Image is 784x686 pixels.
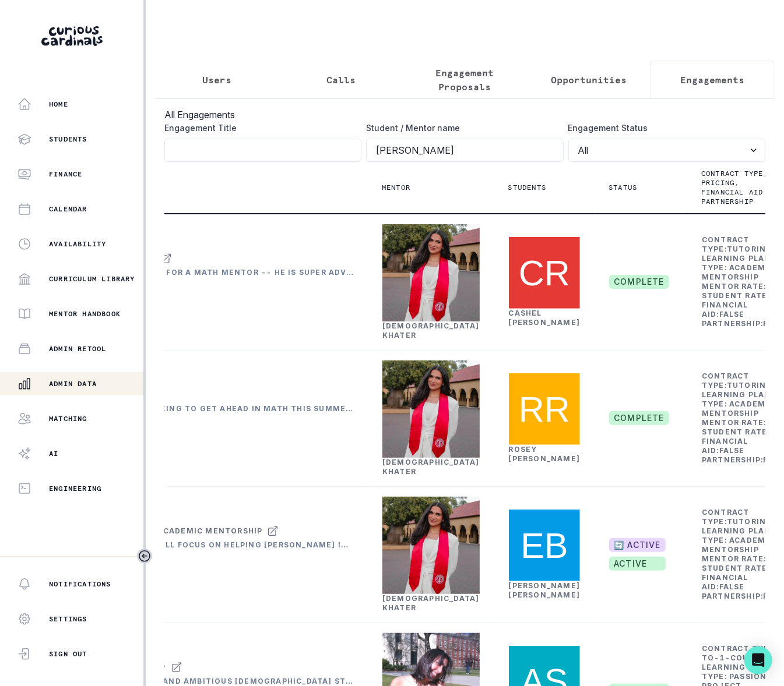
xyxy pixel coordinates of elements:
[508,183,547,192] p: Students
[49,204,87,214] p: Calendar
[719,582,745,591] b: false
[719,310,745,319] b: false
[49,309,121,319] p: Mentor Handbook
[49,379,97,388] p: Admin Data
[568,122,758,134] label: Engagement Status
[551,73,627,87] p: Opportunities
[509,445,581,463] a: Rosey [PERSON_NAME]
[49,100,68,109] p: Home
[413,66,517,94] p: Engagement Proposals
[701,169,775,206] p: Contract type, pricing, financial aid & partnership
[609,557,666,571] span: active
[702,263,775,281] b: Academic Mentorship
[744,646,772,674] div: Open Intercom Messenger
[382,458,480,476] a: [DEMOGRAPHIC_DATA] Khater
[49,239,106,249] p: Availability
[609,183,637,192] p: Status
[609,411,669,425] span: complete
[49,344,106,353] p: Admin Retool
[719,446,745,455] b: false
[326,73,356,87] p: Calls
[702,399,775,418] b: Academic Mentorship
[41,26,103,46] img: Curious Cardinals Logo
[49,579,111,589] p: Notifications
[509,581,581,599] a: [PERSON_NAME] [PERSON_NAME]
[727,381,773,390] b: tutoring
[49,169,82,179] p: Finance
[49,649,87,659] p: Sign Out
[382,183,410,192] p: Mentor
[681,73,745,87] p: Engagements
[509,309,581,327] a: Cashel [PERSON_NAME]
[164,122,354,134] label: Engagement Title
[609,275,669,289] span: complete
[382,321,480,340] a: [DEMOGRAPHIC_DATA] Khater
[137,549,152,564] button: Toggle sidebar
[49,449,58,458] p: AI
[49,274,135,284] p: Curriculum Library
[164,108,765,122] h3: All Engagements
[49,414,87,423] p: Matching
[49,614,87,624] p: Settings
[727,245,773,253] b: tutoring
[49,484,101,493] p: Engineering
[49,135,87,144] p: Students
[702,536,775,554] b: Academic Mentorship
[609,538,666,552] span: 🔄 ACTIVE
[382,594,480,612] a: [DEMOGRAPHIC_DATA] Khater
[202,73,231,87] p: Users
[366,122,556,134] label: Student / Mentor name
[727,517,773,526] b: tutoring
